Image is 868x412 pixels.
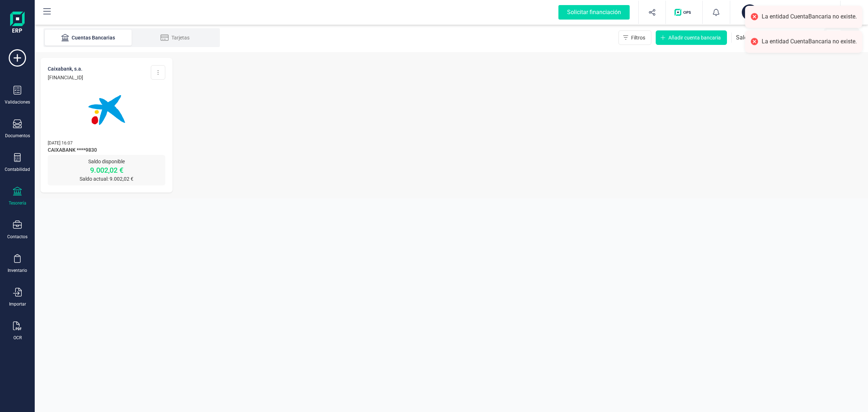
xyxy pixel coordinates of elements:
div: Importar [9,301,26,307]
span: [DATE] 16:07 [48,140,73,146]
button: Añadir cuenta bancaria [656,30,727,45]
div: Tesorería [9,200,26,206]
div: Tarjetas [146,34,204,41]
img: Logo de OPS [675,9,694,16]
div: Contactos [7,234,27,240]
span: Filtros [631,34,645,41]
p: 9.002,02 € [48,165,165,175]
button: Logo de OPS [670,1,698,24]
div: La entidad CuentaBancaria no existe. [762,13,857,21]
p: [FINANCIAL_ID] [48,74,83,81]
button: Filtros [618,30,651,45]
div: OCR [13,335,22,341]
div: Cuentas Bancarias [59,34,117,41]
div: Inventario [8,268,27,273]
div: Contabilidad [5,167,30,172]
img: Logo Finanedi [10,12,25,35]
p: Saldo actual: 9.002,02 € [48,175,165,182]
div: Documentos [5,133,30,139]
button: COCOMMERCIAL ENTERPRISE GREEN SL[PERSON_NAME] [PERSON_NAME] [739,1,831,24]
div: CO [742,4,758,20]
span: Añadir cuenta bancaria [668,34,721,41]
div: Validaciones [5,99,30,105]
span: Saldo disponible: [736,33,780,42]
p: Saldo disponible [48,158,165,165]
div: La entidad CuentaBancaria no existe. [762,38,857,46]
p: CAIXABANK, S.A. [48,65,83,72]
div: Solicitar financiación [558,5,630,20]
button: Solicitar financiación [550,1,638,24]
